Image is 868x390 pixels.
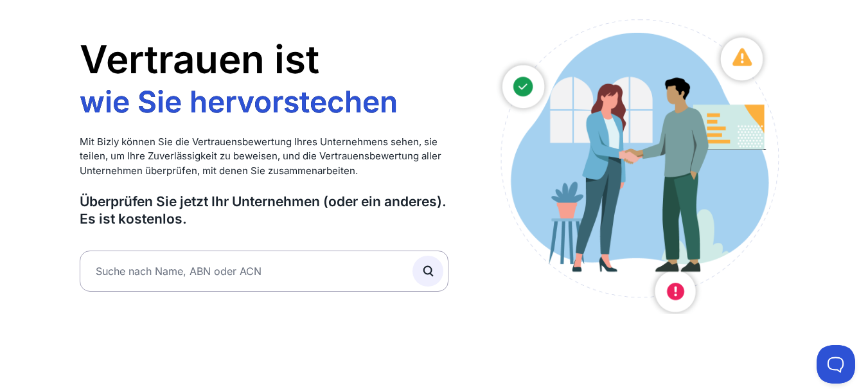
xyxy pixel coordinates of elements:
font: Vertrauen ist [80,36,319,82]
font: mit wem Sie zusammenarbeiten [80,120,353,193]
img: Illustration australischer Kleinunternehmer [487,13,788,314]
font: wie Sie hervorstechen [80,84,398,120]
input: Suche nach Name, ABN oder ACN [80,251,449,292]
font: Mit Bizly können Sie die Vertrauensbewertung Ihres Unternehmens sehen, sie teilen, um Ihre Zuverl... [80,136,441,177]
iframe: Toggle Customer Support [817,345,855,384]
font: Überprüfen Sie jetzt Ihr Unternehmen (oder ein anderes). Es ist kostenlos. [80,193,447,227]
